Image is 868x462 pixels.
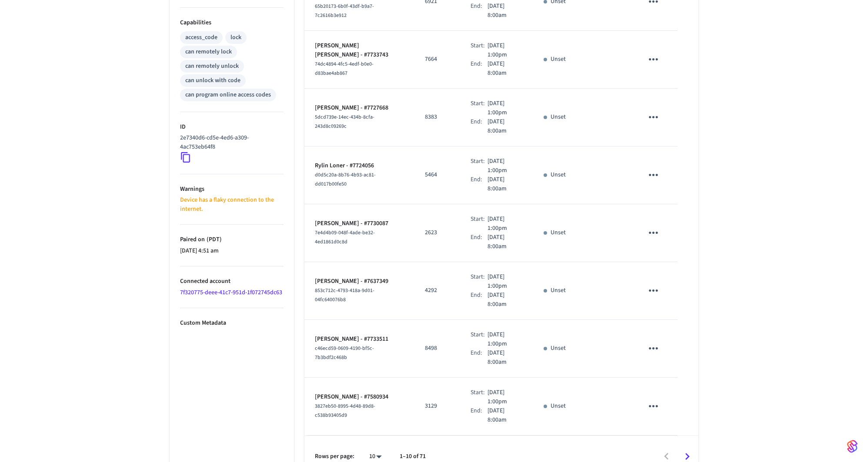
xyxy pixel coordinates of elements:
[551,344,566,353] p: Unset
[471,233,487,251] div: End:
[487,157,523,175] p: [DATE] 1:00pm
[471,406,487,425] div: End:
[180,123,284,132] p: ID
[315,277,404,286] p: [PERSON_NAME] - #7637349
[315,229,375,246] span: 7e4d4b09-048f-4ade-be32-4ed1861d0c8d
[315,60,374,77] span: 74dc4894-4fc5-4edf-b0e0-d83bae4ab867
[180,196,284,214] p: Device has a flaky connection to the internet.
[551,228,566,237] p: Unset
[551,286,566,295] p: Unset
[487,117,522,136] p: [DATE] 8:00am
[315,103,404,113] p: [PERSON_NAME] - #7727668
[471,291,487,309] div: End:
[551,55,566,64] p: Unset
[487,99,523,117] p: [DATE] 1:00pm
[315,287,374,303] span: 853c712c-4793-418a-9d01-04fc640076b8
[471,175,487,193] div: End:
[847,439,858,453] img: SeamLogoGradient.69752ec5.svg
[425,170,450,179] p: 5464
[185,33,217,42] div: access_code
[180,18,284,27] p: Capabilities
[487,330,523,349] p: [DATE] 1:00pm
[551,170,566,179] p: Unset
[315,161,404,170] p: Rylin Loner - #7724056
[487,349,522,367] p: [DATE] 8:00am
[471,60,487,78] div: End:
[205,235,222,244] span: ( PDT )
[425,55,450,64] p: 7664
[471,349,487,367] div: End:
[487,2,522,20] p: [DATE] 8:00am
[487,41,523,60] p: [DATE] 1:00pm
[180,246,284,256] p: [DATE] 4:51 am
[487,175,522,193] p: [DATE] 8:00am
[471,41,487,60] div: Start:
[315,452,354,461] p: Rows per page:
[425,113,450,122] p: 8383
[180,319,284,328] p: Custom Metadata
[315,3,374,19] span: 65b20173-6b0f-43df-b9a7-7c2616b3e912
[180,133,280,152] p: 2e7340d6-cd5e-4ed6-a309-4ac753eb64f8
[315,335,404,344] p: [PERSON_NAME] - #7733511
[425,344,450,353] p: 8498
[180,185,284,194] p: Warnings
[315,171,376,188] span: d0d5c20a-8b76-4b93-ac81-dd017b00fe50
[230,33,241,42] div: lock
[180,288,282,297] a: 7f320775-deee-41c7-951d-1f072745dc63
[315,345,374,361] span: c46ecd59-0609-4190-bf5c-7b3bdf2c468b
[185,47,232,57] div: can remotely lock
[551,113,566,122] p: Unset
[487,233,522,251] p: [DATE] 8:00am
[471,157,487,175] div: Start:
[471,388,487,406] div: Start:
[180,235,284,244] p: Paired on
[425,402,450,411] p: 3129
[471,99,487,117] div: Start:
[180,277,284,286] p: Connected account
[487,60,522,78] p: [DATE] 8:00am
[315,113,374,130] span: 5dcd739e-14ec-434b-8cfa-243d8c09269c
[315,402,375,419] span: 3827eb50-8995-4d48-89d8-c538b93405d9
[471,2,487,20] div: End:
[425,286,450,295] p: 4292
[487,388,523,406] p: [DATE] 1:00pm
[315,219,404,228] p: [PERSON_NAME] - #7730087
[185,90,271,100] div: can program online access codes
[425,228,450,237] p: 2623
[487,273,523,291] p: [DATE] 1:00pm
[471,273,487,291] div: Start:
[487,215,523,233] p: [DATE] 1:00pm
[185,76,240,85] div: can unlock with code
[471,117,487,136] div: End:
[487,406,522,425] p: [DATE] 8:00am
[315,392,404,402] p: [PERSON_NAME] - #7580934
[551,402,566,411] p: Unset
[315,41,404,60] p: [PERSON_NAME] [PERSON_NAME] - #7733743
[471,215,487,233] div: Start:
[487,291,522,309] p: [DATE] 8:00am
[400,452,426,461] p: 1–10 of 71
[471,330,487,349] div: Start:
[185,62,239,71] div: can remotely unlock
